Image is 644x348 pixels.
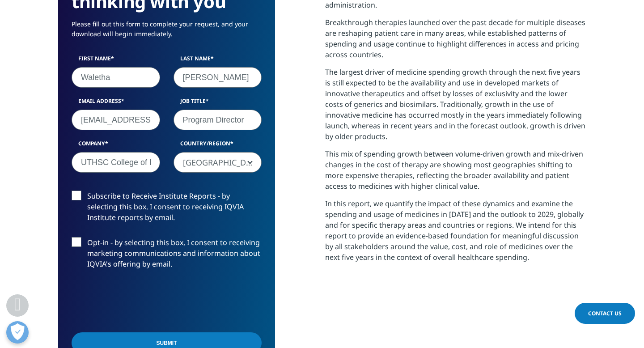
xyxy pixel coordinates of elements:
[72,55,160,67] label: First Name
[325,17,586,67] p: Breakthrough therapies launched over the past decade for multiple diseases are reshaping patient ...
[588,310,622,317] span: Contact Us
[325,67,586,149] p: The largest driver of medicine spending growth through the next five years is still expected to b...
[72,97,160,110] label: Email Address
[174,97,262,110] label: Job Title
[72,237,262,274] label: Opt-in - by selecting this box, I consent to receiving marketing communications and information a...
[72,19,262,46] p: Please fill out this form to complete your request, and your download will begin immediately.
[72,284,208,318] iframe: reCAPTCHA
[325,149,586,198] p: This mix of spending growth between volume-driven growth and mix-driven changes in the cost of th...
[575,303,635,324] a: Contact Us
[325,198,586,269] p: In this report, we quantify the impact of these dynamics and examine the spending and usage of me...
[174,55,262,67] label: Last Name
[6,321,29,344] button: Open Preferences
[174,153,262,173] span: United States
[72,140,160,152] label: Company
[174,152,262,173] span: United States
[174,140,262,152] label: Country/Region
[72,191,262,228] label: Subscribe to Receive Institute Reports - by selecting this box, I consent to receiving IQVIA Inst...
